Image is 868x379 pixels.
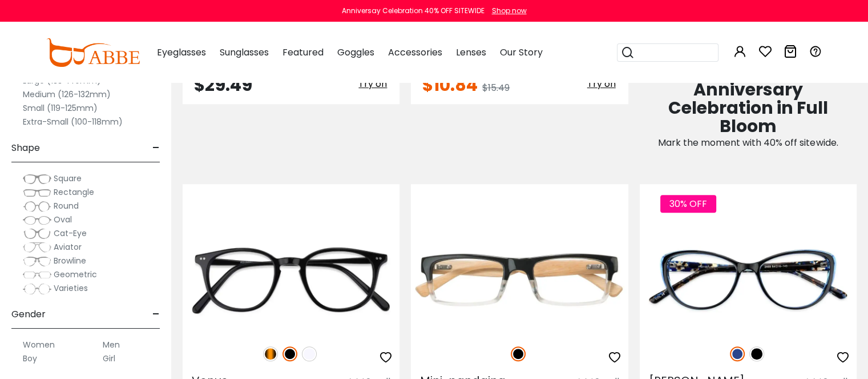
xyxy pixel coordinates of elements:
[411,225,628,334] img: Black Mini-pandaing - Acetate,Bamboo ,Universal Bridge Fit
[103,338,120,352] label: Men
[730,346,745,361] img: Blue
[358,77,387,90] span: Try on
[54,200,79,212] span: Round
[23,352,37,365] label: Boy
[46,38,140,67] img: abbeglasses.com
[263,346,278,361] img: Tortoise
[355,77,390,91] button: Try on
[486,6,527,15] a: Shop now
[422,73,478,97] span: $10.84
[492,6,527,16] div: Shop now
[23,173,51,185] img: Square.png
[157,46,206,59] span: Eyeglasses
[388,46,442,59] span: Accessories
[23,201,51,212] img: Round.png
[152,301,160,328] span: -
[23,228,51,240] img: Cat-Eye.png
[584,77,619,91] button: Try on
[342,6,485,16] div: Anniversay Celebration 40% OFF SITEWIDE
[54,269,97,280] span: Geometric
[23,214,51,226] img: Oval.png
[194,73,252,97] span: $29.49
[54,173,82,184] span: Square
[23,338,55,352] label: Women
[54,241,82,253] span: Aviator
[660,195,716,213] span: 30% OFF
[54,282,88,294] span: Varieties
[183,225,399,334] img: Black Venus - Acetate ,Universal Bridge Fit
[482,81,510,94] span: $15.49
[23,87,111,101] label: Medium (126-132mm)
[23,115,123,129] label: Extra-Small (100-118mm)
[23,187,51,198] img: Rectangle.png
[23,101,98,115] label: Small (119-125mm)
[282,346,297,361] img: Black
[54,255,86,266] span: Browline
[658,136,838,149] span: Mark the moment with 40% off sitewide.
[668,77,828,138] span: Anniversary Celebration in Full Bloom
[23,256,51,267] img: Browline.png
[11,301,46,328] span: Gender
[54,214,72,225] span: Oval
[152,134,160,162] span: -
[337,46,374,59] span: Goggles
[54,186,94,198] span: Rectangle
[282,46,324,59] span: Featured
[11,134,40,162] span: Shape
[749,346,764,361] img: Black
[23,269,51,281] img: Geometric.png
[587,77,616,90] span: Try on
[302,346,317,361] img: Translucent
[23,283,51,295] img: Varieties.png
[54,228,87,239] span: Cat-Eye
[640,225,857,334] img: Blue Olga - Plastic Eyeglasses
[103,352,115,365] label: Girl
[220,46,269,59] span: Sunglasses
[23,242,51,253] img: Aviator.png
[500,46,543,59] span: Our Story
[511,346,526,361] img: Black
[456,46,486,59] span: Lenses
